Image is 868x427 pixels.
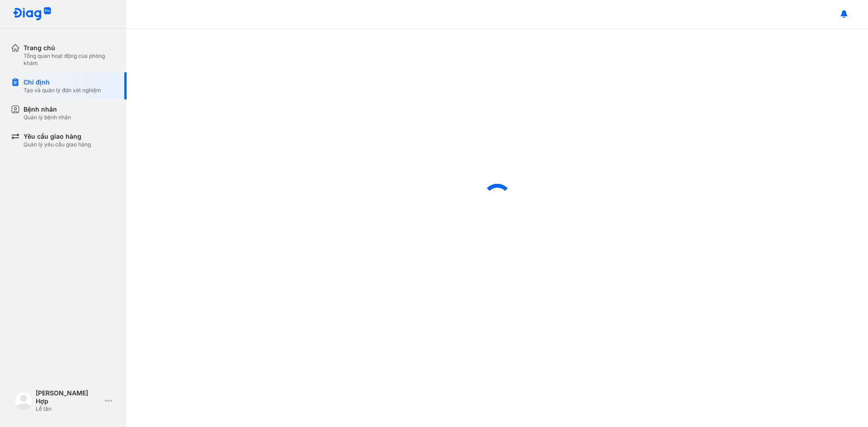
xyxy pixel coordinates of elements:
[13,7,52,21] img: logo
[24,43,116,52] div: Trang chủ
[24,52,116,67] div: Tổng quan hoạt động của phòng khám
[24,78,101,87] div: Chỉ định
[24,114,71,121] div: Quản lý bệnh nhân
[24,105,71,114] div: Bệnh nhân
[36,389,101,405] div: [PERSON_NAME] Hợp
[24,132,91,141] div: Yêu cầu giao hàng
[36,405,101,413] div: Lễ tân
[14,392,33,410] img: logo
[24,141,91,148] div: Quản lý yêu cầu giao hàng
[24,87,101,94] div: Tạo và quản lý đơn xét nghiệm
